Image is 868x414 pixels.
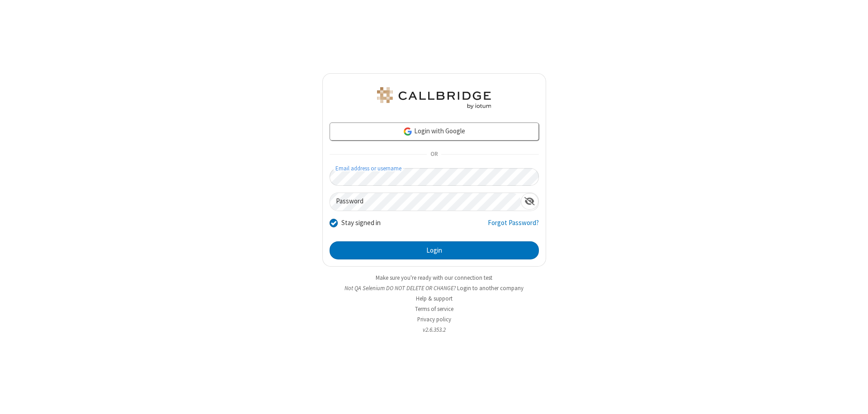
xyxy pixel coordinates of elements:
div: Show password [521,193,538,210]
input: Email address or username [330,168,539,186]
a: Privacy policy [417,315,451,323]
button: Login [330,241,539,259]
input: Password [330,193,521,211]
a: Login with Google [330,122,539,141]
a: Help & support [416,295,453,302]
a: Forgot Password? [488,218,539,235]
span: OR [427,148,441,161]
li: Not QA Selenium DO NOT DELETE OR CHANGE? [322,284,546,292]
img: google-icon.png [403,127,413,136]
button: Login to another company [457,284,524,292]
label: Stay signed in [341,218,381,228]
li: v2.6.353.2 [322,325,546,334]
a: Make sure you're ready with our connection test [376,274,492,282]
a: Terms of service [415,305,453,313]
img: QA Selenium DO NOT DELETE OR CHANGE [375,87,493,109]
